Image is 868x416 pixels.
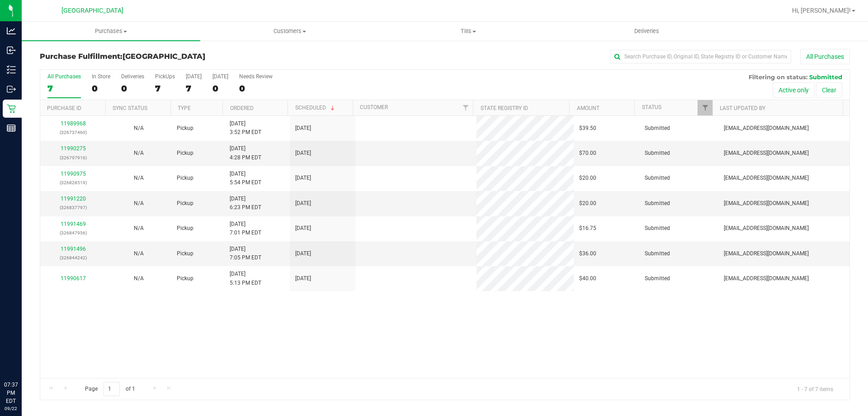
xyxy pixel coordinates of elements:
[178,105,191,111] a: Type
[579,249,596,258] span: $36.00
[645,224,670,233] span: Submitted
[645,274,670,283] span: Submitted
[134,250,144,257] span: Not Applicable
[121,83,144,94] div: 0
[698,100,712,115] a: Filter
[295,124,311,133] span: [DATE]
[177,174,193,182] span: Pickup
[230,120,261,137] span: [DATE] 3:52 PM EDT
[230,270,261,287] span: [DATE] 5:13 PM EDT
[134,124,144,133] button: N/A
[295,224,311,233] span: [DATE]
[579,124,596,133] span: $39.50
[230,105,254,111] a: Ordered
[47,83,81,94] div: 7
[92,73,110,80] div: In Store
[121,73,144,80] div: Deliveries
[295,105,336,111] a: Scheduled
[239,83,273,94] div: 0
[134,174,144,182] button: N/A
[134,125,144,131] span: Not Applicable
[7,85,16,94] inline-svg: Outbound
[724,199,809,208] span: [EMAIL_ADDRESS][DOMAIN_NAME]
[77,382,142,396] span: Page of 1
[186,73,202,80] div: [DATE]
[134,274,144,283] button: N/A
[134,199,144,208] button: N/A
[790,382,840,396] span: 1 - 7 of 7 items
[134,275,144,282] span: Not Applicable
[724,124,809,133] span: [EMAIL_ADDRESS][DOMAIN_NAME]
[200,22,379,41] a: Customers
[46,128,100,137] p: (326737460)
[177,199,193,208] span: Pickup
[46,178,100,187] p: (326828519)
[61,221,86,227] a: 11991469
[579,224,596,233] span: $16.75
[295,199,311,208] span: [DATE]
[155,83,175,94] div: 7
[104,382,120,396] input: 1
[212,83,228,94] div: 0
[46,203,100,212] p: (326837797)
[123,52,205,61] span: [GEOGRAPHIC_DATA]
[579,274,596,283] span: $40.00
[134,249,144,258] button: N/A
[230,220,261,237] span: [DATE] 7:01 PM EDT
[724,149,809,158] span: [EMAIL_ADDRESS][DOMAIN_NAME]
[201,27,378,35] span: Customers
[47,105,81,111] a: Purchase ID
[134,224,144,233] button: N/A
[61,275,86,282] a: 11990617
[212,73,228,80] div: [DATE]
[7,124,16,133] inline-svg: Reports
[134,150,144,156] span: Not Applicable
[645,249,670,258] span: Submitted
[458,100,473,115] a: Filter
[22,22,200,41] a: Purchases
[642,104,661,110] a: Status
[134,200,144,206] span: Not Applicable
[579,149,596,158] span: $70.00
[724,249,809,258] span: [EMAIL_ADDRESS][DOMAIN_NAME]
[61,7,123,14] span: [GEOGRAPHIC_DATA]
[557,22,736,41] a: Deliveries
[113,105,147,111] a: Sync Status
[61,145,86,152] a: 11990275
[773,82,815,98] button: Active only
[155,73,175,80] div: PickUps
[622,27,671,35] span: Deliveries
[46,153,100,162] p: (326797916)
[134,149,144,158] button: N/A
[61,171,86,177] a: 11990975
[134,225,144,231] span: Not Applicable
[46,253,100,262] p: (326844242)
[645,174,670,182] span: Submitted
[720,105,765,111] a: Last Updated By
[360,104,388,110] a: Customer
[7,104,16,113] inline-svg: Retail
[177,224,193,233] span: Pickup
[577,105,599,111] a: Amount
[40,53,310,61] h3: Purchase Fulfillment:
[4,381,18,405] p: 07:37 PM EDT
[177,249,193,258] span: Pickup
[379,22,557,41] a: Tills
[645,124,670,133] span: Submitted
[47,73,81,80] div: All Purchases
[724,274,809,283] span: [EMAIL_ADDRESS][DOMAIN_NAME]
[4,405,18,412] p: 09/22
[645,149,670,158] span: Submitted
[239,73,273,80] div: Needs Review
[92,83,110,94] div: 0
[7,26,16,35] inline-svg: Analytics
[724,224,809,233] span: [EMAIL_ADDRESS][DOMAIN_NAME]
[800,49,850,64] button: All Purchases
[61,246,86,252] a: 11991496
[134,175,144,181] span: Not Applicable
[9,344,36,371] iframe: Resource center
[230,144,261,162] span: [DATE] 4:28 PM EDT
[645,199,670,208] span: Submitted
[295,149,311,158] span: [DATE]
[579,199,596,208] span: $20.00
